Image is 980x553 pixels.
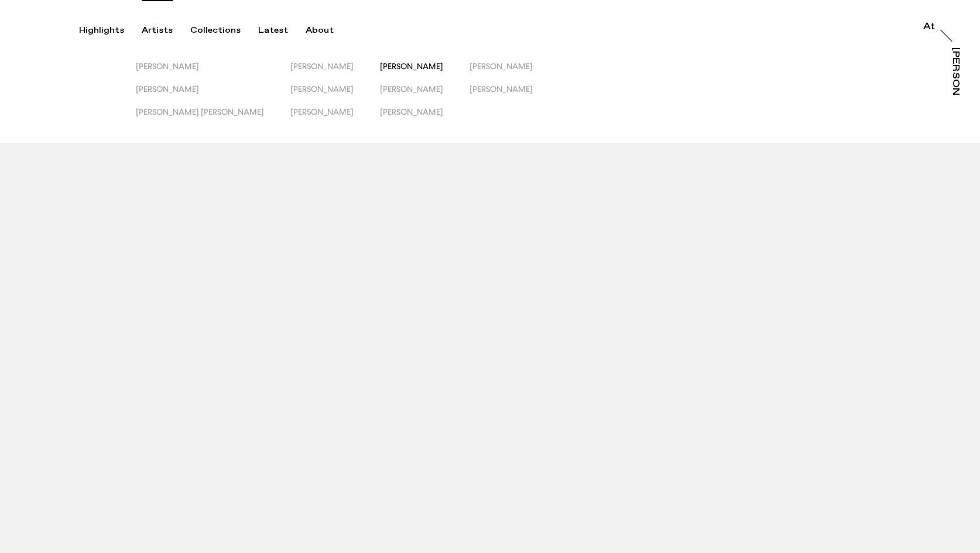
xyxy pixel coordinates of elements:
[380,107,470,130] button: [PERSON_NAME]
[380,61,470,84] button: [PERSON_NAME]
[380,61,443,71] span: [PERSON_NAME]
[136,61,199,71] span: [PERSON_NAME]
[290,107,380,130] button: [PERSON_NAME]
[136,84,199,94] span: [PERSON_NAME]
[136,84,290,107] button: [PERSON_NAME]
[290,61,354,71] span: [PERSON_NAME]
[136,61,290,84] button: [PERSON_NAME]
[290,84,354,94] span: [PERSON_NAME]
[948,47,960,95] a: [PERSON_NAME]
[190,25,258,36] button: Collections
[142,25,190,36] button: Artists
[470,84,533,94] span: [PERSON_NAME]
[470,61,559,84] button: [PERSON_NAME]
[380,107,443,116] span: [PERSON_NAME]
[258,25,306,36] button: Latest
[79,25,124,36] div: Highlights
[136,107,290,130] button: [PERSON_NAME] [PERSON_NAME]
[306,25,334,36] div: About
[470,61,533,71] span: [PERSON_NAME]
[79,25,142,36] button: Highlights
[142,25,173,36] div: Artists
[306,25,351,36] button: About
[290,84,380,107] button: [PERSON_NAME]
[380,84,470,107] button: [PERSON_NAME]
[951,47,960,138] div: [PERSON_NAME]
[290,61,380,84] button: [PERSON_NAME]
[470,84,559,107] button: [PERSON_NAME]
[258,25,288,36] div: Latest
[290,107,354,116] span: [PERSON_NAME]
[136,107,264,116] span: [PERSON_NAME] [PERSON_NAME]
[380,84,443,94] span: [PERSON_NAME]
[190,25,241,36] div: Collections
[923,22,935,34] a: At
